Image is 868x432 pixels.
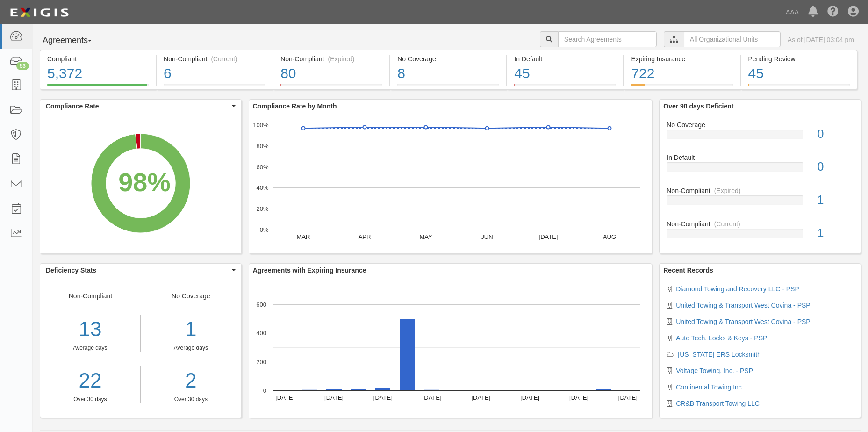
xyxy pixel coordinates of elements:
button: Agreements [40,31,110,50]
div: 5,372 [47,64,149,84]
input: Search Agreements [558,31,657,47]
text: 200 [256,358,266,365]
text: [DATE] [275,394,294,401]
a: No Coverage8 [390,84,506,91]
div: Average days [148,344,234,352]
text: [DATE] [569,394,588,401]
text: [DATE] [422,394,441,401]
div: 8 [397,64,499,84]
div: Non-Compliant [660,186,861,195]
div: 45 [514,64,616,84]
b: Over 90 days Deficient [663,102,733,110]
i: Help Center - Complianz [827,7,839,18]
div: 1 [148,315,234,344]
a: United Towing & Transport West Covina - PSP [676,302,810,309]
div: 722 [631,64,733,84]
text: 100% [253,122,269,129]
a: Auto Tech, Locks & Keys - PSP [676,334,767,342]
span: Compliance Rate [46,101,230,111]
a: In Default45 [507,84,623,91]
text: 40% [256,184,268,191]
text: 0% [259,226,268,233]
div: Non-Compliant (Expired) [280,54,382,64]
div: Expiring Insurance [631,54,733,64]
div: In Default [660,153,861,162]
a: [US_STATE] ERS Locksmith [678,351,761,358]
div: 98% [118,164,170,202]
img: logo-5460c22ac91f19d4615b14bd174203de0afe785f0fc80cf4dbbc73dc1793850b.png [7,4,72,21]
text: JUN [481,233,493,240]
a: United Towing & Transport West Covina - PSP [676,318,810,325]
div: In Default [514,54,616,64]
a: Non-Compliant(Current)6 [157,84,273,91]
button: Deficiency Stats [40,264,241,277]
a: Non-Compliant(Current)1 [667,219,854,245]
text: AUG [603,233,616,240]
b: Agreements with Expiring Insurance [253,266,366,274]
div: 45 [748,64,849,84]
div: Non-Compliant (Current) [164,54,265,64]
div: 53 [16,62,29,70]
text: 400 [256,330,266,337]
text: 60% [256,163,268,170]
a: Compliant5,372 [40,84,156,91]
div: No Coverage [397,54,499,64]
div: Over 30 days [40,396,140,403]
text: 20% [256,205,268,212]
div: Non-Compliant [660,219,861,229]
div: (Expired) [328,54,355,64]
text: [DATE] [471,394,490,401]
div: No Coverage [141,291,241,403]
div: 0 [811,158,861,175]
text: MAY [419,233,432,240]
text: [DATE] [538,233,558,240]
div: Non-Compliant [40,291,141,403]
text: 80% [256,143,268,150]
div: (Current) [714,219,740,229]
a: Voltage Towing, Inc. - PSP [676,367,753,374]
b: Compliance Rate by Month [253,102,337,110]
a: No Coverage0 [667,120,854,153]
div: (Expired) [714,186,741,195]
a: 22 [40,366,140,396]
text: 600 [256,301,266,308]
a: AAA [781,3,803,22]
a: CR&B Transport Towing LLC [676,400,760,407]
div: Compliant [47,54,149,64]
div: (Current) [211,54,237,64]
div: 1 [811,225,861,242]
div: As of [DATE] 03:04 pm [788,35,854,44]
div: 1 [811,192,861,209]
div: No Coverage [660,120,861,130]
div: Pending Review [748,54,849,64]
a: Non-Compliant(Expired)1 [667,186,854,219]
div: Average days [40,344,140,352]
text: [DATE] [324,394,344,401]
div: 6 [164,64,265,84]
text: 0 [263,387,266,394]
div: 0 [811,126,861,143]
span: Deficiency Stats [46,266,230,275]
a: Expiring Insurance722 [624,84,740,91]
a: Non-Compliant(Expired)80 [273,84,389,91]
text: APR [358,233,371,240]
a: 2 [148,366,234,396]
a: Continental Towing Inc. [676,383,744,391]
svg: A chart. [249,277,652,418]
text: [DATE] [373,394,393,401]
text: [DATE] [520,394,539,401]
input: All Organizational Units [684,31,781,47]
text: [DATE] [618,394,638,401]
text: MAR [296,233,310,240]
svg: A chart. [249,113,652,253]
svg: A chart. [40,113,241,253]
div: 13 [40,315,140,344]
a: In Default0 [667,153,854,186]
button: Compliance Rate [40,100,241,113]
b: Recent Records [663,266,713,274]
